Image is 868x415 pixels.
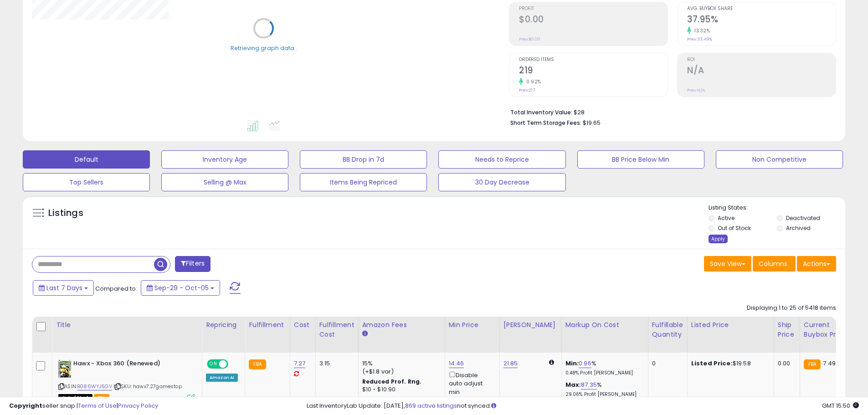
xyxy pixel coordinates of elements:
div: $19.58 [691,359,767,368]
p: Listing States: [709,204,845,212]
b: Short Term Storage Fees: [510,119,581,127]
a: B086WYJ5GV [77,383,112,390]
a: Terms of Use [78,401,117,410]
span: 7.49 [823,359,836,368]
div: Displaying 1 to 25 of 5418 items [747,304,836,313]
b: Hawx - Xbox 360 (Renewed) [73,359,184,370]
span: OFF [227,360,241,368]
b: Reduced Prof. Rng. [362,378,422,385]
div: (+$1.8 var) [362,368,438,376]
button: Non Competitive [716,150,843,169]
a: 21.85 [503,359,518,368]
button: Actions [797,256,836,272]
button: Last 7 Days [33,280,94,296]
th: The percentage added to the cost of goods (COGS) that forms the calculator for Min & Max prices. [561,317,648,353]
button: Needs to Reprice [438,150,565,169]
small: FBA [804,359,821,369]
small: Prev: N/A [687,87,705,93]
small: Prev: 217 [519,87,535,93]
span: ROI [687,57,836,62]
button: Save View [704,256,751,272]
b: Min: [565,359,579,368]
div: Ship Price [778,320,796,339]
button: Selling @ Max [161,173,288,191]
a: Privacy Policy [118,401,158,410]
div: Current Buybox Price [804,320,851,339]
div: [PERSON_NAME] [503,320,558,330]
div: Last InventoryLab Update: [DATE], not synced. [307,402,859,410]
b: Listed Price: [691,359,733,368]
div: Markup on Cost [565,320,644,330]
span: Ordered Items [519,57,668,62]
span: ON [208,360,219,368]
div: Apply [709,235,728,243]
div: 0.00 [778,359,793,368]
h2: N/A [687,65,836,77]
button: Sep-29 - Oct-05 [141,280,220,296]
label: Deactivated [786,214,820,222]
div: Fulfillment Cost [319,320,354,339]
div: Fulfillable Quantity [652,320,683,339]
b: Max: [565,380,581,389]
div: Title [56,320,198,330]
span: Compared to: [95,284,137,293]
p: 0.48% Profit [PERSON_NAME] [565,370,641,376]
div: Min Price [449,320,496,330]
a: 87.35 [581,380,597,389]
small: 13.32% [691,27,710,34]
div: $10 - $10.90 [362,386,438,394]
span: Profit [519,6,668,11]
span: Sep-29 - Oct-05 [154,283,209,292]
h2: 37.95% [687,14,836,26]
div: 3.15 [319,359,351,368]
a: 0.96 [579,359,591,368]
small: Prev: $0.00 [519,36,540,42]
button: BB Drop in 7d [300,150,427,169]
li: $28 [510,106,829,117]
div: Disable auto adjust min [449,370,493,396]
b: Total Inventory Value: [510,108,572,116]
div: seller snap | | [9,402,158,410]
div: Listed Price [691,320,770,330]
span: Columns [759,259,787,268]
div: Amazon Fees [362,320,441,330]
button: Filters [175,256,211,272]
span: | SKU: hawx7.27gamestop [113,383,182,390]
div: 0 [652,359,680,368]
a: 14.46 [449,359,464,368]
div: ASIN: [58,359,195,401]
label: Archived [786,224,811,232]
button: Default [23,150,150,169]
a: 7.27 [294,359,306,368]
h2: 219 [519,65,668,77]
div: Repricing [206,320,241,330]
div: % [565,359,641,376]
div: Cost [294,320,312,330]
h5: Listings [48,207,83,220]
small: Amazon Fees. [362,330,368,338]
h2: $0.00 [519,14,668,26]
span: Avg. Buybox Share [687,6,836,11]
span: Last 7 Days [46,283,82,292]
strong: Copyright [9,401,42,410]
label: Active [718,214,734,222]
div: % [565,381,641,398]
small: Prev: 33.49% [687,36,712,42]
div: Retrieving graph data.. [231,44,297,52]
div: 15% [362,359,438,368]
img: 51VodLNYrLL._SL40_.jpg [58,359,71,378]
div: Fulfillment [249,320,286,330]
button: Items Being Repriced [300,173,427,191]
div: Amazon AI [206,374,238,382]
small: 0.92% [523,78,541,85]
span: 2025-10-13 15:50 GMT [822,401,859,410]
label: Out of Stock [718,224,751,232]
button: BB Price Below Min [577,150,704,169]
button: 30 Day Decrease [438,173,565,191]
small: FBA [249,359,266,369]
button: Top Sellers [23,173,150,191]
a: 869 active listings [405,401,457,410]
button: Columns [753,256,796,272]
button: Inventory Age [161,150,288,169]
span: $19.65 [583,118,601,127]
